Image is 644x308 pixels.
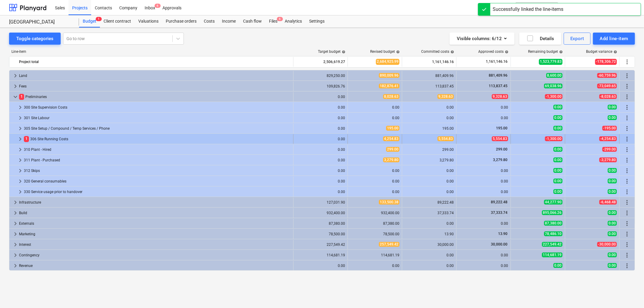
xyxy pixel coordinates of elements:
span: keyboard_arrow_right [12,83,19,90]
span: More actions [623,241,631,248]
div: 306 Site Running Costs [24,134,291,144]
span: keyboard_arrow_down [12,93,19,100]
div: 0.00 [296,264,345,268]
div: 330 Service usage prior to handover [24,187,291,197]
div: 829,250.00 [296,74,345,78]
div: Budget variance [586,49,617,54]
a: Purchase orders [162,15,200,27]
span: 895,066.26 [542,210,562,215]
span: 195.00 [386,126,399,131]
a: Cash flow [239,15,265,27]
div: Export [570,35,584,43]
div: 0.00 [296,169,345,173]
span: keyboard_arrow_right [12,230,19,238]
span: -4,254.83 [599,136,617,141]
div: 0.00 [459,105,508,110]
span: 3,279.80 [383,157,399,162]
span: keyboard_arrow_right [12,209,19,217]
div: 0.00 [296,148,345,152]
span: 37,333.74 [490,211,508,215]
span: 78,486.10 [544,231,562,236]
div: 87,380.00 [296,221,345,226]
div: 0.00 [459,169,508,173]
span: -1,300.00 [545,136,562,141]
span: 0.00 [553,168,562,173]
span: keyboard_arrow_right [12,262,19,269]
button: Add line-item [593,33,635,45]
span: 0.00 [553,179,562,183]
div: 0.00 [296,105,345,110]
a: Files6 [265,15,281,27]
div: 0.00 [296,179,345,183]
span: 0.00 [608,105,617,110]
span: 299.00 [495,147,508,151]
div: Marketing [19,229,291,239]
div: 932,400.00 [296,211,345,215]
span: keyboard_arrow_right [17,178,24,185]
a: Client contract [100,15,135,27]
span: -178,306.72 [595,59,617,65]
span: More actions [623,188,631,195]
span: 182,876.41 [379,84,399,88]
div: 0.00 [296,190,345,194]
div: 114,681.19 [350,253,399,257]
span: 2,684,925.99 [376,59,399,65]
span: More actions [623,104,631,111]
div: Visible columns : 6/12 [457,35,507,43]
div: Add line-item [600,35,628,43]
div: Target budget [318,49,345,54]
div: 0.00 [405,264,454,268]
div: 932,400.00 [350,211,399,215]
span: keyboard_arrow_right [17,104,24,111]
span: -73,049.65 [597,84,617,88]
span: More actions [623,93,631,100]
div: Contingency [19,250,291,260]
div: 310 Plant - Hired [24,145,291,154]
a: Valuations [135,15,162,27]
div: Line-item [9,49,294,54]
span: keyboard_arrow_right [12,220,19,227]
span: 0.00 [608,210,617,215]
span: 87,380.00 [544,221,562,226]
span: 1 [19,94,24,100]
span: 257,549.42 [379,242,399,247]
div: 0.00 [350,116,399,120]
button: Details [519,33,561,45]
span: 227,549.42 [542,242,562,247]
div: Project total [19,57,291,67]
div: 87,380.00 [350,221,399,226]
span: More actions [623,83,631,90]
a: Costs [200,15,218,27]
div: 0.00 [459,190,508,194]
div: 299.00 [405,148,454,152]
span: 9,328.63 [437,94,454,99]
span: -30,000.00 [597,242,617,247]
div: 109,826.76 [296,84,345,88]
span: -8,028.63 [599,94,617,99]
div: 0.00 [296,116,345,120]
div: 0.00 [405,190,454,194]
span: 0.00 [608,168,617,173]
span: 5,554.83 [492,136,508,141]
span: 1 [24,136,29,142]
div: Chat Widget [614,279,644,308]
a: Settings [306,15,328,27]
span: More actions [623,262,631,269]
span: 13.90 [498,232,508,236]
span: help [395,50,400,54]
a: Income [218,15,239,27]
div: 320 General consumables [24,176,291,186]
span: 0.00 [608,263,617,268]
div: 0.00 [459,116,508,120]
span: 195.00 [495,126,508,130]
span: 133,500.38 [379,200,399,205]
span: keyboard_arrow_right [17,114,24,122]
span: 4,254.83 [383,136,399,141]
div: Successfully linked the line-items [493,6,563,13]
span: keyboard_arrow_right [12,199,19,206]
span: More actions [623,135,631,143]
span: 9,328.63 [492,94,508,99]
div: 195.00 [405,126,454,131]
